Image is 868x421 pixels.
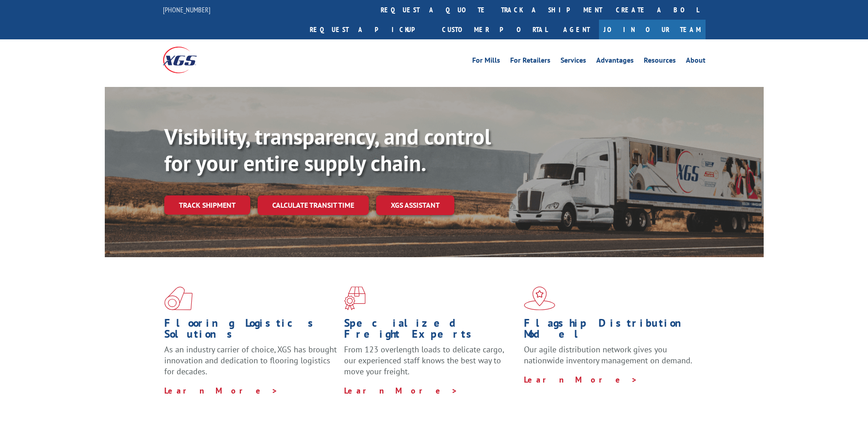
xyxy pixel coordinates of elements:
a: XGS ASSISTANT [376,195,454,215]
a: [PHONE_NUMBER] [163,5,210,14]
a: Track shipment [164,195,250,215]
p: From 123 overlength loads to delicate cargo, our experienced staff knows the best way to move you... [344,344,517,385]
h1: Flagship Distribution Model [524,318,697,344]
span: Our agile distribution network gives you nationwide inventory management on demand. [524,344,692,366]
a: Request a pickup [303,20,435,39]
b: Visibility, transparency, and control for your entire supply chain. [164,122,491,177]
img: xgs-icon-focused-on-flooring-red [344,286,366,310]
span: As an industry carrier of choice, XGS has brought innovation and dedication to flooring logistics... [164,344,337,377]
h1: Specialized Freight Experts [344,318,517,344]
a: Customer Portal [435,20,554,39]
a: Advantages [596,57,634,67]
a: Learn More > [344,385,458,396]
a: Calculate transit time [258,195,369,215]
a: Learn More > [524,374,638,385]
img: xgs-icon-total-supply-chain-intelligence-red [164,286,193,310]
a: Resources [644,57,676,67]
a: Agent [554,20,599,39]
img: xgs-icon-flagship-distribution-model-red [524,286,555,310]
h1: Flooring Logistics Solutions [164,318,337,344]
a: For Mills [472,57,500,67]
a: Learn More > [164,385,278,396]
a: About [686,57,706,67]
a: Services [561,57,586,67]
a: Join Our Team [599,20,706,39]
a: For Retailers [510,57,550,67]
